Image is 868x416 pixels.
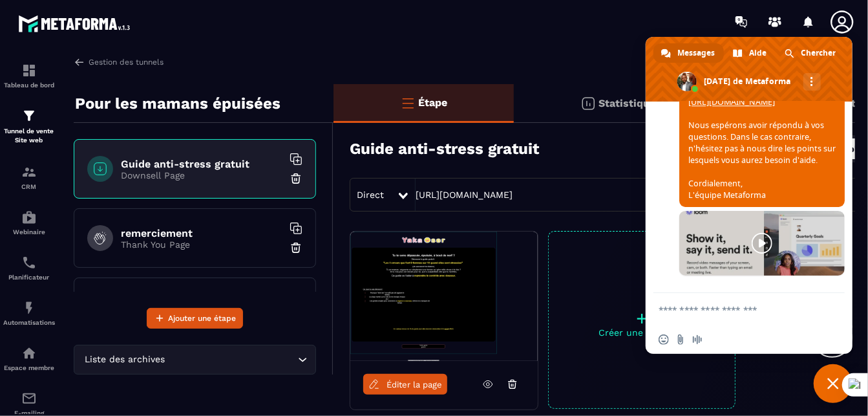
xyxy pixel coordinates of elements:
img: logo [18,12,134,36]
img: formation [21,108,37,124]
img: stats.20deebd0.svg [580,96,596,111]
img: arrow [74,56,85,68]
p: Espace membre [3,364,55,371]
a: automationsautomationsEspace membre [3,336,55,381]
div: Search for option [74,345,316,375]
p: Webinaire [3,228,55,235]
h6: Guide anti-stress gratuit [121,158,282,170]
textarea: Entrez votre message... [659,304,811,316]
p: Créer une variation [549,327,735,338]
a: formationformationTunnel de vente Site web [3,98,55,155]
a: [URL][DOMAIN_NAME] [688,96,775,107]
h6: remerciement [121,227,282,239]
h3: Guide anti-stress gratuit [350,140,539,158]
img: formation [21,63,37,78]
a: automationsautomationsWebinaire [3,200,55,245]
p: Statistiques [599,97,662,109]
img: trash [290,241,302,254]
p: Planificateur [3,274,55,281]
div: Chercher [777,43,845,63]
p: + [549,309,735,327]
input: Search for option [168,353,295,367]
p: Automatisations [3,319,55,326]
a: Gestion des tunnels [74,56,164,68]
div: Fermer le chat [814,364,852,403]
a: formationformationCRM [3,155,55,200]
span: Insérer un emoji [659,334,669,345]
span: Envoyer un fichier [675,334,686,345]
img: formation [21,164,37,180]
p: Downsell Page [121,170,282,181]
span: Ajouter une étape [168,312,236,325]
p: Thank You Page [121,239,282,250]
p: CRM [3,183,55,190]
p: Pour les mamans épuisées [75,91,281,116]
p: Tableau de bord [3,82,55,89]
span: Éditer la page [386,380,442,389]
button: Ajouter une étape [147,308,243,329]
span: Message audio [692,334,703,345]
a: formationformationTableau de bord [3,53,55,98]
p: Tunnel de vente Site web [3,127,55,145]
img: email [21,391,37,406]
a: Éditer la page [363,374,447,395]
span: Liste des archives [82,353,168,367]
div: Aide [725,43,776,63]
img: automations [21,210,37,225]
img: automations [21,300,37,316]
a: automationsautomationsAutomatisations [3,290,55,336]
div: Autres canaux [803,73,821,91]
a: schedulerschedulerPlanificateur [3,245,55,290]
span: Aide [749,43,767,63]
a: [URL][DOMAIN_NAME] [416,190,513,200]
p: Étape [419,96,448,109]
span: Messages [677,43,715,63]
img: image [350,232,538,361]
img: trash [290,172,302,185]
span: Direct [357,190,384,200]
img: automations [21,345,37,361]
div: Messages [653,43,724,63]
img: scheduler [21,255,37,270]
img: bars-o.4a397970.svg [400,95,416,111]
span: Chercher [801,43,836,63]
